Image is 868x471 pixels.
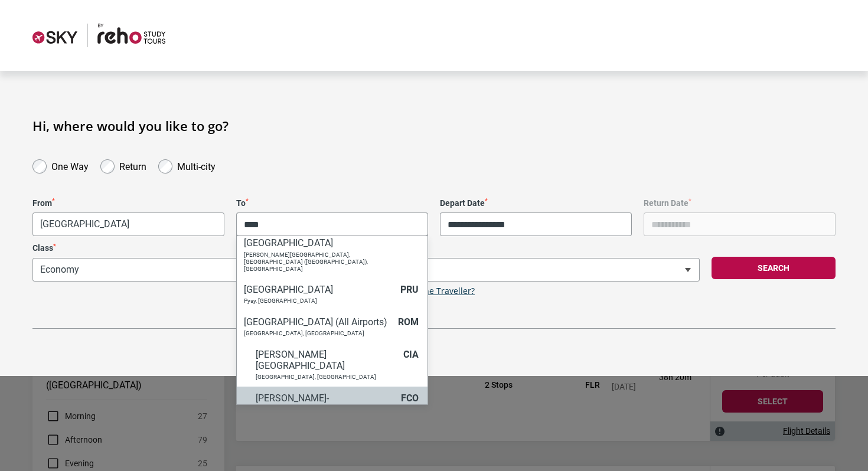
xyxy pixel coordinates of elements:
[440,198,632,208] label: Depart Date
[32,118,836,133] h1: Hi, where would you like to go?
[244,226,395,248] h6: [PERSON_NAME][GEOGRAPHIC_DATA]
[33,259,360,281] span: Economy
[244,316,392,328] h6: [GEOGRAPHIC_DATA] (All Airports)
[373,259,699,281] span: 1 Adult
[398,316,419,328] span: ROM
[237,212,428,236] input: Search
[403,349,419,360] span: CIA
[32,212,224,236] span: Melbourne Airport
[32,198,224,208] label: From
[236,198,428,208] label: To
[51,158,89,172] label: One Way
[256,392,395,415] h6: [PERSON_NAME]-[GEOGRAPHIC_DATA]
[256,349,397,371] h6: [PERSON_NAME][GEOGRAPHIC_DATA]
[33,213,224,235] span: Melbourne Airport
[712,257,836,279] button: Search
[177,158,216,172] label: Multi-city
[244,330,392,337] p: [GEOGRAPHIC_DATA], [GEOGRAPHIC_DATA]
[32,258,360,282] span: Economy
[244,251,395,273] p: [PERSON_NAME][GEOGRAPHIC_DATA], [GEOGRAPHIC_DATA] ([GEOGRAPHIC_DATA]), [GEOGRAPHIC_DATA]
[244,284,394,295] h6: [GEOGRAPHIC_DATA]
[401,392,419,404] span: FCO
[372,258,700,282] span: 1 Adult
[400,284,419,295] span: PRU
[32,243,360,253] label: Class
[256,374,397,381] p: [GEOGRAPHIC_DATA], [GEOGRAPHIC_DATA]
[119,158,146,172] label: Return
[236,212,428,236] span: Florence Airport, Peretola
[244,297,394,305] p: Pyay, [GEOGRAPHIC_DATA]
[372,243,700,253] label: Travellers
